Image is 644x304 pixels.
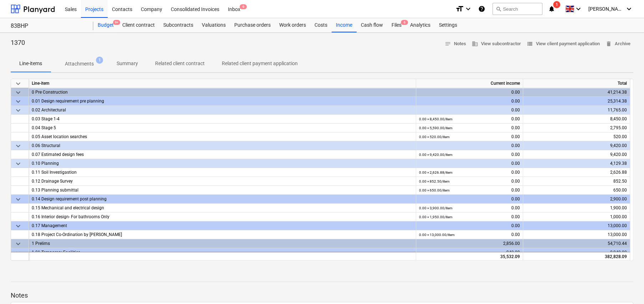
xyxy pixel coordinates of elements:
div: 13,000.00 [523,230,630,239]
a: Files6 [387,18,406,32]
div: 25,314.38 [523,97,630,106]
div: Line-item [29,79,416,88]
div: 0.00 [419,168,520,177]
div: 0.10 Planning [32,159,413,168]
div: 0.04 Stage 5 [32,124,413,132]
div: 9,420.00 [523,150,630,159]
div: 520.00 [523,132,630,141]
div: 0.00 [419,132,520,141]
div: 0.02 Architectural [32,106,413,114]
div: 0.00 [416,141,523,150]
small: 0.00 × 1,950.00 / item [419,215,453,219]
div: 0.00 [419,115,520,124]
small: 0.00 × 650.00 / item [419,188,450,192]
span: keyboard_arrow_down [14,159,22,168]
span: View client payment application [527,40,600,48]
a: Work orders [275,18,310,32]
small: 0.00 × 2,626.88 / item [419,171,453,174]
div: 1.01 Temporary Facilities [32,248,413,257]
span: 6 [401,20,408,25]
div: Files [387,18,406,32]
span: keyboard_arrow_down [14,106,22,115]
div: 83BHP [11,22,85,30]
div: 0.00 [419,230,520,239]
p: Related client contract [155,60,205,67]
p: Summary [117,60,138,67]
span: View subcontractor [472,40,521,48]
div: 0.00 [419,186,520,195]
div: 0.12 Drainage Survey [32,177,413,185]
a: Subcontracts [159,18,198,32]
div: 0.00 [419,204,520,213]
span: business [472,41,478,47]
i: keyboard_arrow_down [574,5,583,13]
span: 6 [240,4,247,9]
button: View client payment application [524,38,603,49]
p: Related client payment application [222,60,298,67]
div: 41,214.38 [523,88,630,97]
i: notifications [548,5,555,13]
small: 0.00 × 852.50 / item [419,179,450,183]
div: 0.00 [416,221,523,230]
div: 0.17 Management [32,221,413,230]
p: Line-items [19,60,42,67]
div: 0 Pre Construction [32,88,413,96]
div: Settings [435,18,461,32]
small: 0.00 × 9,420.00 / item [419,153,453,157]
p: Attachments [65,60,94,68]
div: 0.00 [416,195,523,204]
div: 0.05 Asset location searches [32,132,413,141]
div: 13,000.00 [523,221,630,230]
span: 1 [96,57,103,64]
span: Archive [605,40,630,48]
span: 1 [553,1,560,8]
p: Notes [11,291,633,300]
div: Total [523,79,630,88]
div: Budget [93,18,118,32]
a: Analytics [406,18,435,32]
div: 4,129.38 [523,159,630,168]
i: format_size [455,5,464,13]
a: Valuations [198,18,230,32]
i: keyboard_arrow_down [464,5,472,13]
div: 0.00 [419,124,520,132]
span: keyboard_arrow_down [14,88,22,97]
div: 2,856.00 [416,239,523,248]
div: 0.00 [416,97,523,106]
small: 0.00 × 13,000.00 / item [419,233,455,237]
span: keyboard_arrow_down [14,222,22,230]
div: Chat Widget [608,270,644,304]
div: 240.00 [416,248,523,257]
div: 0.00 [416,88,523,97]
a: Cash flow [357,18,387,32]
small: 0.00 × 5,590.00 / item [419,126,453,130]
div: 0.11 Soil Investigastion [32,168,413,177]
span: Notes [445,40,466,48]
span: keyboard_arrow_down [14,97,22,106]
button: Notes [442,38,469,49]
span: view_list [527,41,533,47]
small: 0.00 × 520.00 / item [419,135,450,139]
small: 0.00 × 8,450.00 / item [419,117,453,121]
div: 54,710.44 [523,239,630,248]
a: Costs [310,18,332,32]
p: 1370 [11,38,25,47]
span: keyboard_arrow_down [14,240,22,248]
div: 0.07 Estimated design fees [32,150,413,159]
a: Client contract [118,18,159,32]
span: [PERSON_NAME] [588,6,624,12]
div: 0.00 [419,177,520,186]
div: 0.03 Stage 1-4 [32,115,413,123]
div: 382,828.09 [523,252,630,261]
a: Income [332,18,357,32]
a: Purchase orders [230,18,275,32]
div: 0.01 Design requirement pre planning [32,97,413,105]
i: keyboard_arrow_down [625,5,633,13]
